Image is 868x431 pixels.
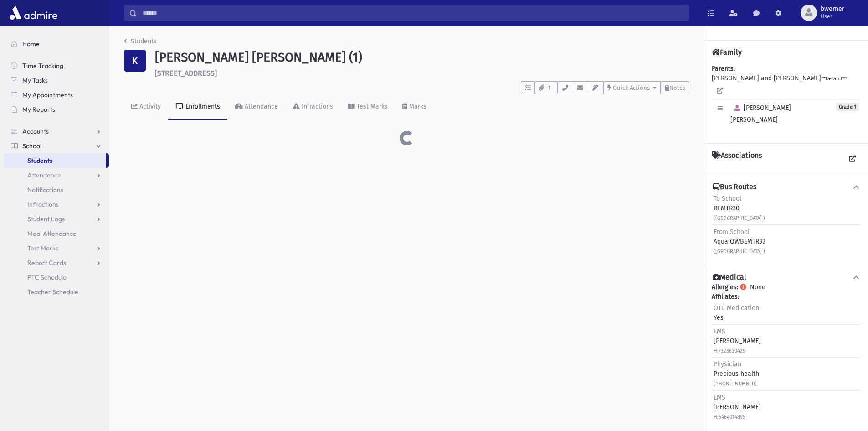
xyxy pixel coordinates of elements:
span: School [22,142,41,150]
a: Students [4,153,106,168]
div: BEMTR30 [714,194,765,223]
button: Quick Actions [603,81,661,94]
span: Report Cards [27,259,66,267]
span: EMS [714,327,725,335]
a: Infractions [285,94,340,120]
a: Time Tracking [4,58,109,73]
span: Infractions [27,200,59,208]
input: Search [137,5,688,21]
span: EMS [714,394,725,401]
span: OTC Medication [714,304,759,312]
h6: [STREET_ADDRESS] [155,69,689,78]
b: Allergies: [712,283,738,291]
a: My Tasks [4,73,109,88]
h4: Bus Routes [713,182,756,192]
span: My Reports [22,105,55,114]
a: PTC Schedule [4,270,109,285]
a: Accounts [4,124,109,139]
b: Parents: [712,65,735,73]
a: Activity [124,94,168,120]
span: Time Tracking [22,62,63,70]
small: ([GEOGRAPHIC_DATA] ) [714,249,765,254]
a: Infractions [4,197,109,212]
span: Grade 1 [836,103,859,111]
a: Marks [395,94,434,120]
h1: [PERSON_NAME] [PERSON_NAME] (1) [155,50,689,65]
span: My Tasks [22,76,48,84]
a: Home [4,36,109,51]
span: Test Marks [27,244,58,252]
button: Bus Routes [712,182,861,192]
div: K [124,50,146,72]
b: Affiliates: [712,293,739,301]
span: PTC Schedule [27,273,67,281]
div: Activity [138,103,161,110]
span: To School [714,195,741,203]
a: Report Cards [4,255,109,270]
a: My Reports [4,102,109,117]
div: [PERSON_NAME] and [PERSON_NAME] [712,64,861,136]
span: Student Logs [27,215,65,223]
a: Enrollments [168,94,227,120]
span: Students [27,156,52,165]
h4: Medical [713,273,746,282]
span: My Appointments [22,91,73,99]
span: Quick Actions [613,84,650,91]
span: Notes [669,84,685,91]
a: Notifications [4,182,109,197]
a: Test Marks [340,94,395,120]
div: Attendance [243,103,278,110]
small: H:7323630429 [714,348,745,354]
div: Precious health [714,359,759,388]
h4: Family [712,48,742,57]
button: 1 [535,81,557,94]
small: H:6464014895 [714,414,745,420]
a: Attendance [4,168,109,182]
span: Accounts [22,127,49,135]
div: Test Marks [355,103,388,110]
div: Aqua OWBEMTR33 [714,227,765,256]
span: Teacher Schedule [27,288,78,296]
small: [PHONE_NUMBER] [714,381,757,387]
small: ([GEOGRAPHIC_DATA] ) [714,215,765,221]
div: None [712,282,861,423]
h4: Associations [712,151,762,167]
div: Enrollments [184,103,220,110]
a: Students [124,37,157,45]
div: [PERSON_NAME] [714,327,761,355]
a: Teacher Schedule [4,285,109,299]
span: Physician [714,360,741,368]
span: [PERSON_NAME] [PERSON_NAME] [730,104,791,124]
span: 1 [545,84,553,92]
span: bwerner [821,5,844,13]
div: Marks [407,103,426,110]
span: From School [714,228,750,236]
div: Infractions [300,103,333,110]
span: Meal Attendance [27,229,77,238]
span: Attendance [27,171,61,179]
a: Student Logs [4,212,109,226]
span: Notifications [27,186,63,194]
span: User [821,13,844,20]
nav: breadcrumb [124,36,157,50]
div: [PERSON_NAME] [714,393,761,421]
button: Notes [661,81,689,94]
a: Attendance [227,94,285,120]
a: School [4,139,109,153]
a: Meal Attendance [4,226,109,241]
div: Yes [714,303,759,322]
a: View all Associations [844,151,861,167]
span: Home [22,40,40,48]
button: Medical [712,273,861,282]
img: AdmirePro [7,4,60,22]
a: My Appointments [4,88,109,102]
a: Test Marks [4,241,109,255]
